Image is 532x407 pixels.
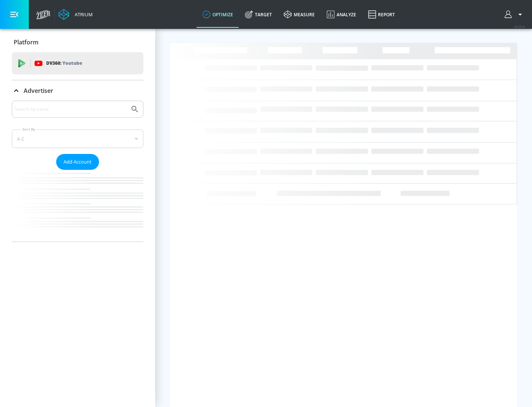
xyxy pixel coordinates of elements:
[514,24,525,28] span: v 4.25.4
[197,1,239,28] a: optimize
[12,80,143,101] div: Advertiser
[14,38,38,46] p: Platform
[321,1,362,28] a: Analyze
[12,129,143,148] div: A-Z
[239,1,278,28] a: Target
[64,158,92,166] span: Add Account
[12,101,143,242] div: Advertiser
[12,52,143,74] div: DV360: Youtube
[12,170,143,242] nav: list of Advertiser
[46,59,82,67] p: DV360:
[12,32,143,53] div: Platform
[21,127,37,132] label: Sort By
[24,87,53,95] p: Advertiser
[362,1,401,28] a: Report
[72,11,93,18] div: Atrium
[56,154,99,170] button: Add Account
[278,1,321,28] a: measure
[58,9,93,20] a: Atrium
[62,59,82,67] p: Youtube
[15,104,127,114] input: Search by name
